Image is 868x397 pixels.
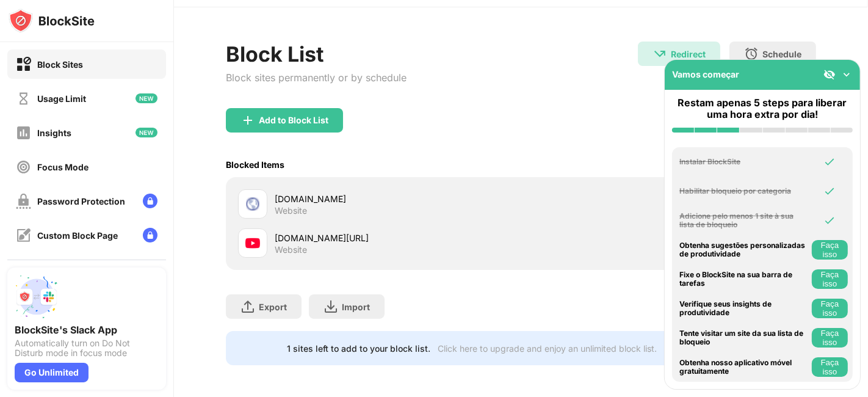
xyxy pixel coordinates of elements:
[679,187,809,195] div: Habilitar bloqueio por categoria
[259,302,287,312] div: Export
[37,230,118,241] div: Custom Block Page
[812,357,848,377] button: Faça isso
[143,228,157,242] img: lock-menu.svg
[275,205,307,216] div: Website
[226,71,407,84] div: Block sites permanently or by schedule
[245,197,260,211] img: favicons
[9,9,95,33] img: logo-blocksite.svg
[226,159,284,170] div: Blocked Items
[15,275,59,319] img: push-slack.svg
[136,93,157,103] img: new-icon.svg
[812,269,848,289] button: Faça isso
[823,68,836,81] img: eye-not-visible.svg
[37,93,86,104] div: Usage Limit
[762,49,801,59] div: Schedule
[15,324,159,336] div: BlockSite's Slack App
[226,42,407,67] div: Block List
[16,91,31,106] img: time-usage-off.svg
[679,158,809,166] div: Instalar BlockSite
[16,125,31,140] img: insights-off.svg
[812,299,848,318] button: Faça isso
[275,192,521,205] div: [DOMAIN_NAME]
[823,185,836,197] img: omni-check.svg
[275,244,307,255] div: Website
[671,49,706,59] div: Redirect
[37,162,89,172] div: Focus Mode
[15,338,159,358] div: Automatically turn on Do Not Disturb mode in focus mode
[37,59,83,70] div: Block Sites
[823,214,836,227] img: omni-check.svg
[342,302,370,312] div: Import
[275,231,521,244] div: [DOMAIN_NAME][URL]
[841,68,853,81] img: omni-setup-toggle.svg
[823,156,836,168] img: omni-check.svg
[672,97,853,120] div: Restam apenas 5 steps para liberar uma hora extra por dia!
[438,343,657,354] div: Click here to upgrade and enjoy an unlimited block list.
[245,236,260,250] img: favicons
[679,271,809,288] div: Fixe o BlockSite na sua barra de tarefas
[37,128,71,138] div: Insights
[16,57,31,72] img: block-on.svg
[287,343,430,354] div: 1 sites left to add to your block list.
[679,241,809,259] div: Obtenha sugestões personalizadas de produtividade
[672,69,739,79] div: Vamos começar
[679,359,809,376] div: Obtenha nosso aplicativo móvel gratuitamente
[259,115,328,125] div: Add to Block List
[15,363,89,382] div: Go Unlimited
[679,300,809,318] div: Verifique seus insights de produtividade
[136,128,157,137] img: new-icon.svg
[16,159,31,175] img: focus-off.svg
[679,329,809,347] div: Tente visitar um site da sua lista de bloqueio
[679,212,809,230] div: Adicione pelo menos 1 site à sua lista de bloqueio
[812,240,848,260] button: Faça isso
[16,194,31,209] img: password-protection-off.svg
[143,194,157,208] img: lock-menu.svg
[16,228,31,243] img: customize-block-page-off.svg
[812,328,848,348] button: Faça isso
[37,196,125,206] div: Password Protection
